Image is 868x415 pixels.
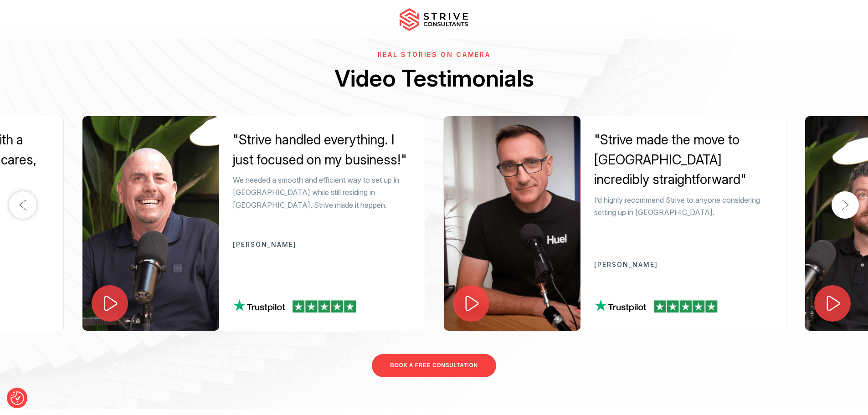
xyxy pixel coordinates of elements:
[832,191,859,219] button: Next
[233,299,356,312] img: tp-review.png
[372,354,496,377] a: BOOK A FREE CONSULTATION
[233,241,411,248] p: [PERSON_NAME]
[9,191,36,219] button: Previous
[10,391,24,405] button: Consent Preferences
[400,8,468,31] img: main-logo.svg
[233,130,411,169] div: "Strive handled everything. I just focused on my business!"
[595,299,718,312] img: tp-review.png
[594,261,772,268] p: [PERSON_NAME]
[10,391,24,405] img: Revisit consent button
[594,130,772,190] div: "Strive made the move to [GEOGRAPHIC_DATA] incredibly straightforward"
[594,194,772,219] p: I’d highly recommend Strive to anyone considering setting up in [GEOGRAPHIC_DATA].
[233,174,411,211] p: We needed a smooth and efficient way to set up in [GEOGRAPHIC_DATA] while still residing in [GEOG...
